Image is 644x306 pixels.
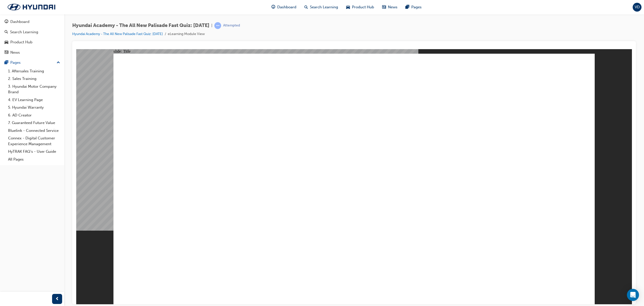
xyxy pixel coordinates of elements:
[635,4,640,10] span: VD
[6,148,62,156] a: HyTRAK FAQ's - User Guide
[223,23,240,28] div: Attempted
[6,134,62,148] a: Connex - Digital Customer Experience Management
[378,2,401,12] a: news-iconNews
[5,40,8,45] span: car-icon
[2,27,62,37] a: Search Learning
[304,4,308,10] span: search-icon
[406,4,409,10] span: pages-icon
[6,83,62,96] a: 3. Hyundai Motor Company Brand
[10,50,20,55] div: News
[55,296,59,302] span: prev-icon
[10,29,38,35] div: Search Learning
[5,50,8,55] span: news-icon
[57,59,60,66] span: up-icon
[382,4,386,10] span: news-icon
[6,75,62,83] a: 2. Sales Training
[2,16,62,58] button: DashboardSearch LearningProduct HubNews
[72,32,163,36] a: Hyundai Academy - The All New Palisade Fast Quiz: [DATE]
[633,3,641,12] button: VD
[267,2,300,12] a: guage-iconDashboard
[6,127,62,135] a: Bluelink - Connected Service
[6,156,62,163] a: All Pages
[277,4,296,10] span: Dashboard
[2,17,62,26] a: Dashboard
[6,111,62,119] a: 6. AD Creator
[211,23,212,28] span: |
[2,58,62,67] button: Pages
[346,4,350,10] span: car-icon
[352,4,374,10] span: Product Hub
[10,19,29,25] div: Dashboard
[388,4,397,10] span: News
[627,289,639,301] div: Open Intercom Messenger
[6,67,62,75] a: 1. Aftersales Training
[168,31,205,37] li: eLearning Module View
[411,4,422,10] span: Pages
[2,38,62,47] a: Product Hub
[310,4,338,10] span: Search Learning
[5,60,8,65] span: pages-icon
[5,20,8,24] span: guage-icon
[3,2,60,12] img: Trak
[72,23,209,28] span: Hyundai Academy - The All New Palisade Fast Quiz: [DATE]
[6,104,62,111] a: 5. Hyundai Warranty
[2,48,62,57] a: News
[10,39,32,45] div: Product Hub
[10,60,21,66] div: Pages
[342,2,378,12] a: car-iconProduct Hub
[6,119,62,127] a: 7. Guaranteed Future Value
[5,30,8,35] span: search-icon
[6,96,62,104] a: 4. EV Learning Page
[214,22,221,29] span: learningRecordVerb_ATTEMPT-icon
[271,4,275,10] span: guage-icon
[401,2,426,12] a: pages-iconPages
[300,2,342,12] a: search-iconSearch Learning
